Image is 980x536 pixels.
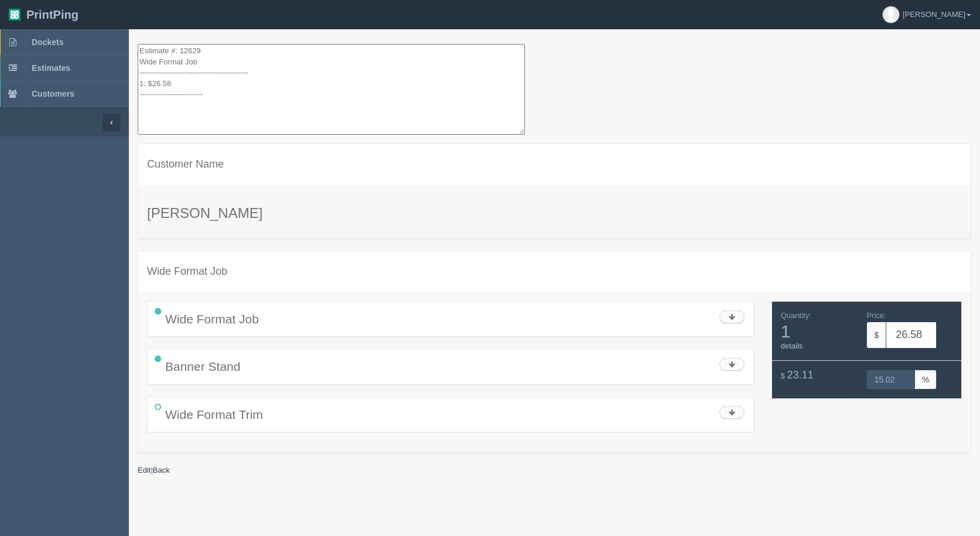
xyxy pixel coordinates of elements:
[781,322,858,341] span: 1
[147,159,962,170] h4: Customer Name
[138,44,525,135] textarea: Estimate #: 12629 Wide Format Job ------------------------------------------- 1: $26.58 ---------...
[866,311,886,320] span: Price:
[915,370,937,390] span: %
[129,29,980,485] section: |
[165,312,259,326] span: Wide Format Job
[866,322,886,349] span: $
[32,37,63,47] span: Dockets
[165,360,240,373] span: Banner Stand
[883,6,899,23] img: avatar_default-7531ab5dedf162e01f1e0bb0964e6a185e93c5c22dfe317fb01d7f8cd2b1632c.jpg
[138,466,151,474] a: Edit
[781,311,811,320] span: Quantity:
[781,371,785,380] span: $
[781,342,803,350] a: details
[32,63,70,73] span: Estimates
[147,206,962,221] h3: [PERSON_NAME]
[9,9,21,21] img: logo-3e63b451c926e2ac314895c53de4908e5d424f24456219fb08d385ab2e579770.png
[147,266,962,278] h4: Wide Format Job
[32,89,74,98] span: Customers
[153,466,170,474] a: Back
[787,369,814,381] span: 23.11
[165,408,263,421] span: Wide Format Trim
